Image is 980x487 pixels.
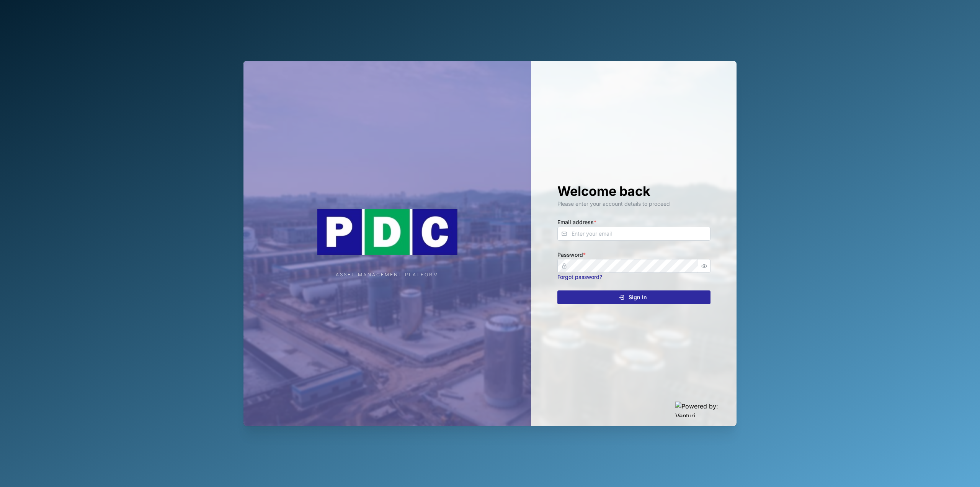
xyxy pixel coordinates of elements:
[557,218,596,226] label: Email address
[675,402,721,417] img: Powered by: Venturi
[629,291,647,304] span: Sign In
[557,200,710,208] div: Please enter your account details to proceed
[557,227,710,241] input: Enter your email
[557,183,710,200] h1: Welcome back
[557,290,710,304] button: Sign In
[557,274,602,280] a: Forgot password?
[557,251,586,259] label: Password
[311,209,464,255] img: Company Logo
[336,271,439,279] div: Asset Management Platform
